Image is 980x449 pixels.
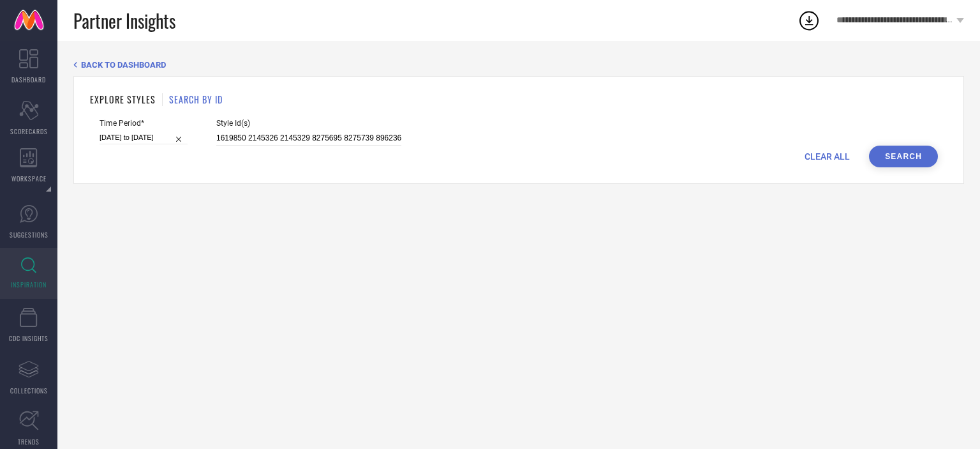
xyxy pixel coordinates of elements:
[798,9,820,32] div: Open download list
[805,151,850,162] span: CLEAR ALL
[169,93,223,106] h1: SEARCH BY ID
[18,437,40,446] span: TRENDS
[216,131,401,146] input: Enter comma separated style ids e.g. 12345, 67890
[869,146,938,167] button: Search
[216,119,401,128] span: Style Id(s)
[100,119,188,128] span: Time Period*
[73,8,175,34] span: Partner Insights
[11,280,47,289] span: INSPIRATION
[9,333,48,343] span: CDC INSIGHTS
[11,75,46,84] span: DASHBOARD
[10,126,48,136] span: SCORECARDS
[73,60,964,70] div: Back TO Dashboard
[10,386,48,395] span: COLLECTIONS
[81,60,166,70] span: BACK TO DASHBOARD
[100,131,188,144] input: Select time period
[11,174,47,183] span: WORKSPACE
[90,93,156,106] h1: EXPLORE STYLES
[10,230,48,240] span: SUGGESTIONS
